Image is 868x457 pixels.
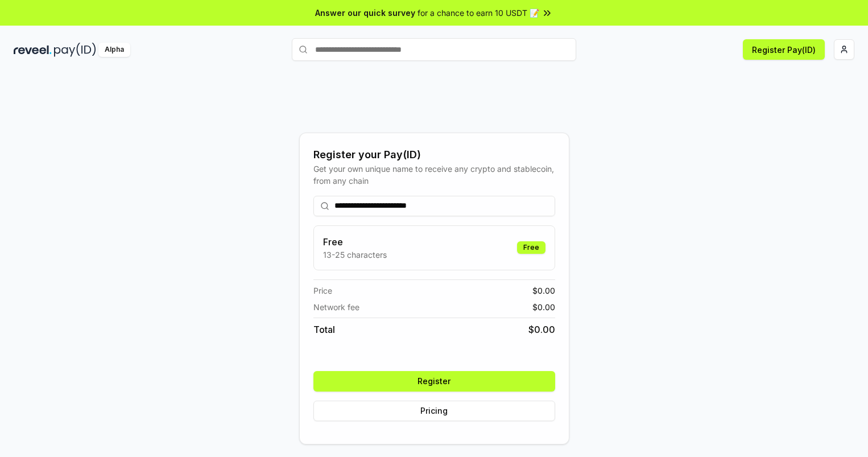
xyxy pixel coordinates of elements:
[528,323,555,336] span: $ 0.00
[532,285,555,297] span: $ 0.00
[418,7,539,19] span: for a chance to earn 10 USDT 📝
[54,43,96,57] img: pay_id
[313,371,555,392] button: Register
[313,147,555,163] div: Register your Pay(ID)
[14,43,52,57] img: reveel_dark
[313,163,555,187] div: Get your own unique name to receive any crypto and stablecoin, from any chain
[313,401,555,421] button: Pricing
[532,301,555,313] span: $ 0.00
[743,39,825,60] button: Register Pay(ID)
[323,249,387,261] p: 13-25 characters
[323,235,387,249] h3: Free
[98,43,130,57] div: Alpha
[313,323,335,336] span: Total
[313,301,359,313] span: Network fee
[517,241,545,254] div: Free
[313,285,332,297] span: Price
[315,7,415,19] span: Answer our quick survey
